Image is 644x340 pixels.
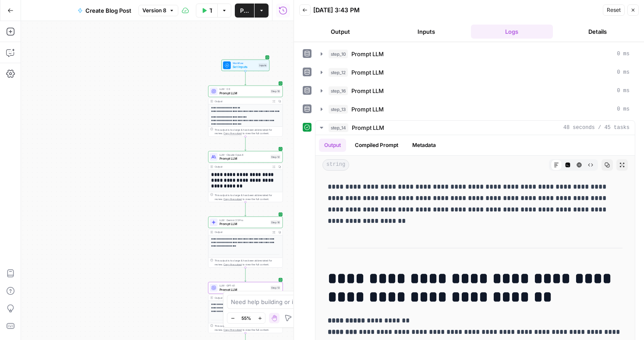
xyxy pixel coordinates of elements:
button: Compiled Prompt [350,139,403,152]
span: Prompt LLM [351,68,384,77]
g: Edge from step_10 to step_12 [245,136,246,150]
button: Create Blog Post [72,4,137,18]
span: 55% [241,315,251,322]
g: Edge from start to step_10 [245,71,246,85]
span: Version 8 [142,7,166,14]
span: 0 ms [617,87,630,95]
div: Step 12 [270,154,280,159]
span: step_13 [329,105,348,114]
div: This output is too large & has been abbreviated for review. to view the full content. [215,128,280,136]
button: Metadata [407,139,441,152]
span: Publish [240,6,249,15]
div: Output [215,99,269,103]
button: Inputs [385,25,467,39]
button: 0 ms [315,84,635,98]
span: LLM · O3 [219,87,269,91]
span: Reset [607,6,621,14]
div: Output [215,165,269,169]
span: LLM · Gemini 2.5 Pro [219,218,269,222]
span: Prompt LLM [351,105,384,114]
span: LLM · GPT-4.1 [219,284,269,288]
span: Copy the output [223,132,242,135]
span: Prompt LLM [219,222,269,226]
span: Test Workflow [209,6,212,15]
div: This output is too large & has been abbreviated for review. to view the full content. [215,324,280,332]
span: LLM · Claude Opus 4 [219,153,269,157]
div: This output is too large & has been abbreviated for review. to view the full content. [215,193,280,201]
div: Step 13 [270,286,280,290]
div: Inputs [258,63,267,68]
button: Publish [235,4,254,18]
span: Workflow [233,61,256,65]
span: step_16 [329,86,348,95]
button: Output [299,25,382,39]
button: Reset [603,4,625,16]
span: step_10 [329,50,348,58]
span: Prompt LLM [351,50,384,58]
span: 0 ms [617,68,630,76]
button: Output [319,139,346,152]
div: Output [215,230,269,234]
g: Edge from step_12 to step_16 [245,202,246,216]
div: Step 16 [270,220,280,225]
button: Test Workflow [196,4,217,18]
span: Copy the output [223,263,242,266]
span: string [322,159,349,171]
span: 0 ms [617,50,630,58]
div: This output is too large & has been abbreviated for review. to view the full content. [215,259,280,267]
span: step_14 [329,123,348,132]
div: Step 10 [270,89,280,93]
button: 0 ms [315,47,635,61]
button: Logs [471,25,553,39]
div: WorkflowSet InputsInputs [208,60,283,71]
span: Copy the output [223,197,242,200]
span: Prompt LLM [219,90,269,95]
button: 0 ms [315,102,635,116]
button: 48 seconds / 45 tasks [315,121,635,135]
span: 0 ms [617,105,630,113]
button: Version 8 [138,5,178,16]
g: Edge from step_16 to step_13 [245,268,246,282]
span: Create Blog Post [85,6,131,15]
span: Prompt LLM [351,86,384,95]
span: Prompt LLM [352,123,384,132]
span: Prompt LLM [219,156,269,161]
div: Output [215,296,269,300]
button: 0 ms [315,65,635,79]
span: step_12 [329,68,348,77]
span: Set Inputs [233,64,256,69]
span: Copy the output [223,329,242,332]
button: Details [556,25,639,39]
span: 48 seconds / 45 tasks [563,124,630,132]
span: Prompt LLM [219,287,269,292]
